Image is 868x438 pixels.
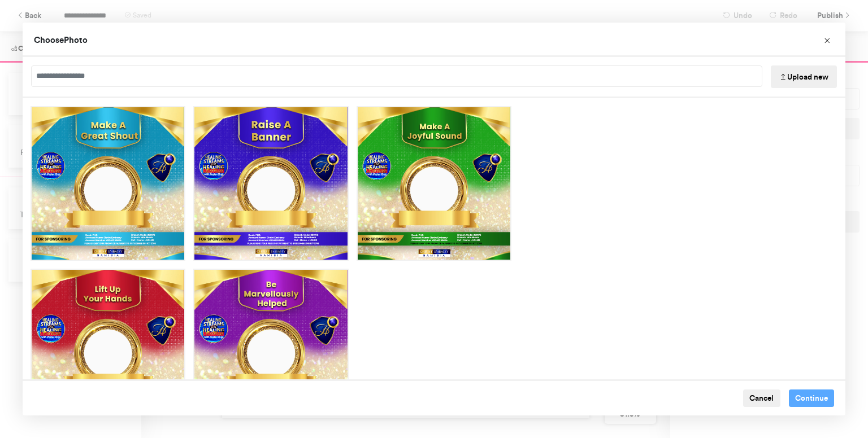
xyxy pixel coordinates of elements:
[811,382,854,424] iframe: Drift Widget Chat Controller
[771,65,837,88] button: Upload new
[743,389,780,408] button: Cancel
[789,389,835,408] button: Continue
[23,23,845,415] div: Choose Image
[34,34,88,45] span: Choose Photo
